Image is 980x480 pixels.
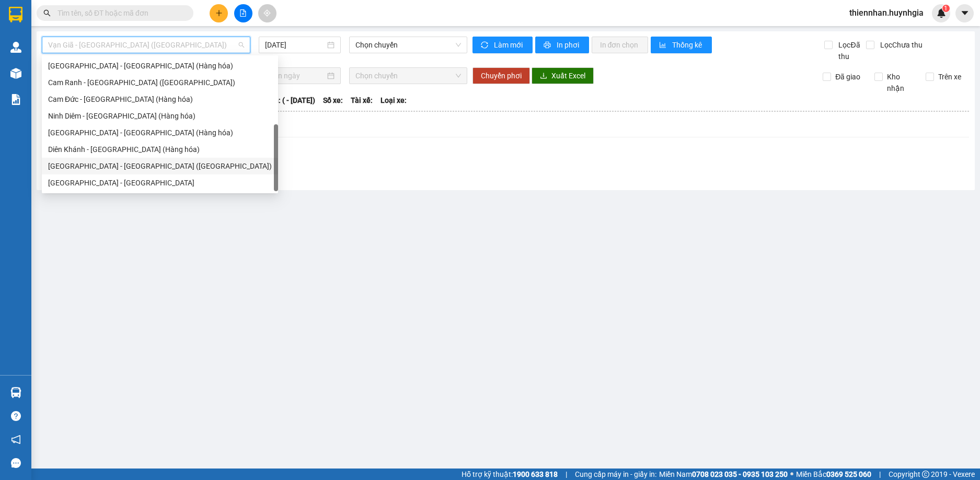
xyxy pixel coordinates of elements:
[9,7,22,22] img: logo-vxr
[215,9,223,17] span: plus
[960,8,970,18] span: caret-down
[841,6,932,19] span: thiennhan.huynhgia
[48,93,272,105] div: Cam Đức - [GEOGRAPHIC_DATA] (Hàng hóa)
[10,387,21,398] img: warehouse-icon
[481,41,490,50] span: sync
[43,9,51,17] span: search
[944,5,948,12] span: 1
[692,470,788,478] strong: 0708 023 035 - 0935 103 250
[10,68,21,79] img: warehouse-icon
[48,60,272,72] div: [GEOGRAPHIC_DATA] - [GEOGRAPHIC_DATA] (Hàng hóa)
[265,70,325,81] input: Chọn ngày
[651,37,712,53] button: bar-chartThống kê
[323,95,343,106] span: Số xe:
[42,158,278,174] div: Sài Gòn - Nha Trang (Hàng hóa)
[11,458,21,468] span: message
[883,71,918,94] span: Kho nhận
[532,67,594,84] button: downloadXuất Excel
[42,57,278,74] div: Ninh Hòa - Sài Gòn (Hàng hóa)
[472,37,533,53] button: syncLàm mới
[494,39,524,51] span: Làm mới
[48,127,272,138] div: [GEOGRAPHIC_DATA] - [GEOGRAPHIC_DATA] (Hàng hóa)
[826,470,871,478] strong: 0369 525 060
[11,435,21,444] span: notification
[42,91,278,108] div: Cam Đức - Sài Gòn (Hàng hóa)
[263,9,271,17] span: aim
[42,124,278,141] div: Nha Trang - Sài Gòn (Hàng hóa)
[239,9,247,17] span: file-add
[831,71,864,83] span: Đã giao
[42,108,278,124] div: Ninh Diêm - Sài Gòn (Hàng hóa)
[955,4,974,22] button: caret-down
[355,68,461,84] span: Chọn chuyến
[592,37,649,53] button: In đơn chọn
[351,95,373,106] span: Tài xế:
[535,37,589,53] button: printerIn phơi
[472,67,530,84] button: Chuyển phơi
[10,94,21,105] img: solution-icon
[876,39,924,51] span: Lọc Chưa thu
[790,472,793,476] span: ⚪️
[557,39,581,51] span: In phơi
[48,144,272,155] div: Diên Khánh - [GEOGRAPHIC_DATA] (Hàng hóa)
[659,469,788,480] span: Miền Nam
[922,471,929,478] span: copyright
[513,470,558,478] strong: 1900 633 818
[48,110,272,122] div: Ninh Diêm - [GEOGRAPHIC_DATA] (Hàng hóa)
[48,177,272,189] div: [GEOGRAPHIC_DATA] - [GEOGRAPHIC_DATA]
[57,7,181,19] input: Tìm tên, số ĐT hoặc mã đơn
[672,39,704,51] span: Thống kê
[234,4,252,22] button: file-add
[355,37,461,53] span: Chọn chuyến
[566,469,567,480] span: |
[258,4,276,22] button: aim
[48,37,244,53] span: Vạn Giã - Sài Gòn (Hàng hóa)
[210,4,228,22] button: plus
[381,95,407,106] span: Loại xe:
[544,41,552,50] span: printer
[42,141,278,158] div: Diên Khánh - Sài Gòn (Hàng hóa)
[796,469,871,480] span: Miền Bắc
[937,8,946,18] img: icon-new-feature
[879,469,881,480] span: |
[253,95,315,106] span: Chuyến: ( - [DATE])
[48,160,272,172] div: [GEOGRAPHIC_DATA] - [GEOGRAPHIC_DATA] ([GEOGRAPHIC_DATA])
[934,71,965,83] span: Trên xe
[575,469,656,480] span: Cung cấp máy in - giấy in:
[265,39,325,51] input: 11/10/2025
[42,174,278,191] div: Sài Gòn - Nha Trang
[659,41,668,50] span: bar-chart
[48,77,272,88] div: Cam Ranh - [GEOGRAPHIC_DATA] ([GEOGRAPHIC_DATA])
[462,469,558,480] span: Hỗ trợ kỹ thuật:
[42,74,278,91] div: Cam Ranh - Sài Gòn (Hàng Hóa)
[834,39,866,62] span: Lọc Đã thu
[942,5,950,12] sup: 1
[11,411,21,421] span: question-circle
[10,42,21,53] img: warehouse-icon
